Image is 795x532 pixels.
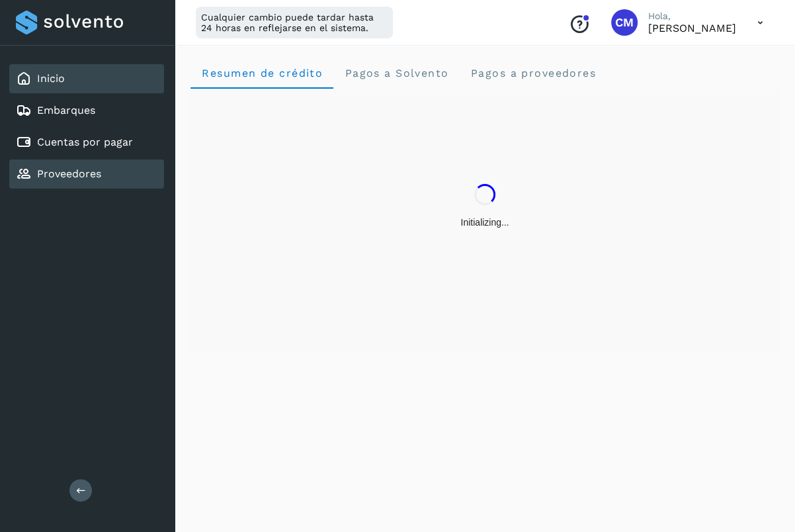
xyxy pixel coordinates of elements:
a: Proveedores [37,167,101,180]
a: Embarques [37,104,95,116]
p: Cynthia Mendoza [648,22,736,34]
div: Embarques [9,96,164,125]
a: Cuentas por pagar [37,136,133,148]
div: Inicio [9,64,164,93]
div: Cuentas por pagar [9,128,164,157]
span: Pagos a proveedores [470,67,596,79]
p: Hola, [648,11,736,22]
div: Cualquier cambio puede tardar hasta 24 horas en reflejarse en el sistema. [196,7,393,38]
div: Proveedores [9,159,164,189]
span: Pagos a Solvento [344,67,448,79]
span: Resumen de crédito [201,67,323,79]
a: Inicio [37,72,65,85]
